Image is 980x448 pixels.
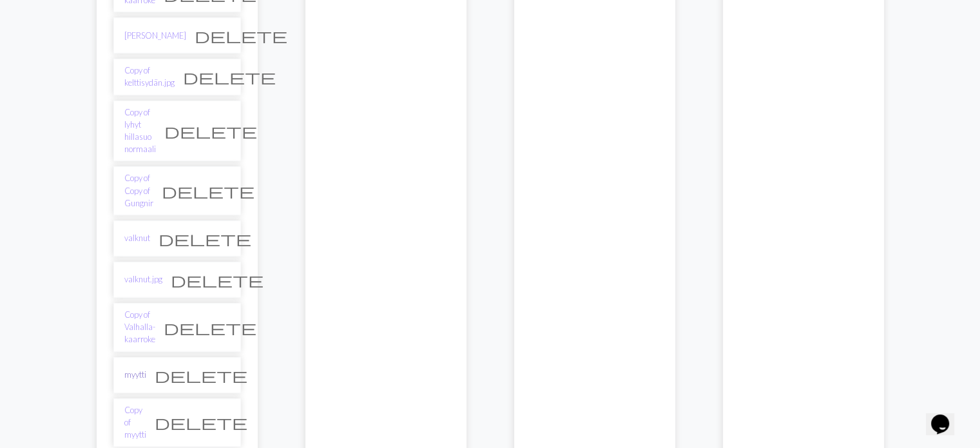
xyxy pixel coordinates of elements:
button: Delete chart [175,64,284,89]
a: Copy of myytti [124,404,146,442]
span: delete [195,26,287,44]
button: Delete chart [150,226,260,251]
span: delete [159,229,251,248]
a: Copy of lyhyt hillasuo normaali [124,106,156,156]
button: Delete chart [146,410,256,434]
button: Delete chart [146,363,256,387]
span: delete [155,366,247,384]
span: delete [171,271,264,289]
span: delete [183,68,276,86]
a: myytti [124,369,146,381]
button: Delete chart [156,119,265,143]
span: delete [164,318,256,336]
a: Copy of Valhalla-kaarroke [124,309,155,346]
a: Copy of kelttisydän.jpg [124,64,175,89]
button: Delete chart [155,315,265,340]
span: delete [162,182,255,200]
button: Delete chart [153,179,263,203]
a: [PERSON_NAME] [124,30,186,42]
iframe: chat widget [926,396,967,435]
button: Delete chart [162,268,272,292]
a: valknut [124,232,150,244]
span: delete [164,122,257,140]
a: valknut.jpg [124,273,162,286]
a: Copy of Copy of Gungnir [124,172,153,209]
button: Delete chart [186,23,296,48]
span: delete [155,413,247,431]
